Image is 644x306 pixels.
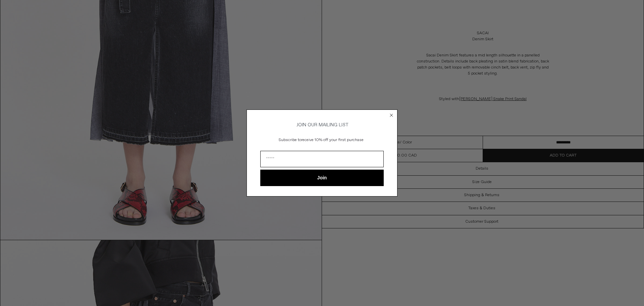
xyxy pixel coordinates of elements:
input: Email [260,151,384,167]
span: JOIN OUR MAILING LIST [296,122,348,128]
button: Join [260,170,384,186]
span: Subscribe to [279,137,301,143]
span: receive 10% off your first purchase [301,137,364,143]
button: Close dialog [388,112,395,119]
